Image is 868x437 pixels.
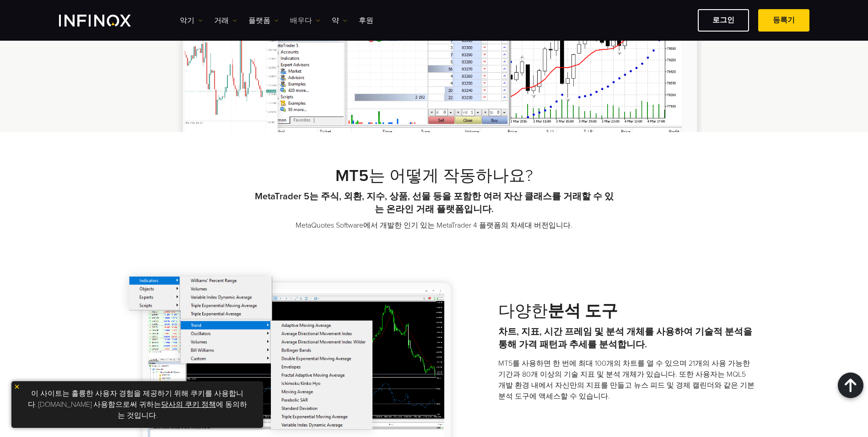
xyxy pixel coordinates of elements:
[180,15,194,26] font: 악기
[180,15,203,26] a: 악기
[214,15,237,26] a: 거래
[498,326,752,350] strong: 차트, 지표, 시간 프레임 및 분석 개체를 사용하여 기술적 분석을 통해 가격 패턴과 추세를 분석합니다.
[255,191,614,215] strong: MetaTrader 5는 주식, 외환, 지수, 상품, 선물 등을 포함한 여러 자산 클래스를 거래할 수 있는 온라인 거래 플랫폼입니다.
[773,16,795,25] font: 등록기
[498,358,755,402] p: MT5를 사용하면 한 번에 최대 100개의 차트를 열 수 있으며 21개의 사용 가능한 기간과 80개 이상의 기술 지표 및 분석 개체가 있습니다. 또한 사용자는 MQL5 개발 ...
[698,9,749,32] a: 로그인
[332,15,339,26] font: 약
[161,400,216,409] a: 당사의 쿠키 정책
[28,389,247,420] font: 이 사이트는 훌륭한 사용자 경험을 제공하기 위해 쿠키를 사용합니다. [DOMAIN_NAME] 사용함으로써 귀하는 에 동의하는 것입니다.
[59,15,152,27] a: INFINOX 로고
[335,166,369,186] strong: MT5
[359,15,373,26] a: 후원
[548,301,618,321] strong: 분석 도구
[251,220,617,231] p: MetaQuotes Software에서 개발한 인기 있는 MetaTrader 4 플랫폼의 차세대 버전입니다.
[498,301,755,321] h2: 다양한
[290,15,312,26] font: 배우다
[248,15,279,26] a: 플랫폼
[251,166,617,186] h2: 는 어떻게 작동하나요?
[214,15,229,26] font: 거래
[248,15,270,26] font: 플랫폼
[290,15,320,26] a: 배우다
[14,384,20,390] img: 노란색 닫기 아이콘
[332,15,347,26] a: 약
[758,9,809,32] a: 등록기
